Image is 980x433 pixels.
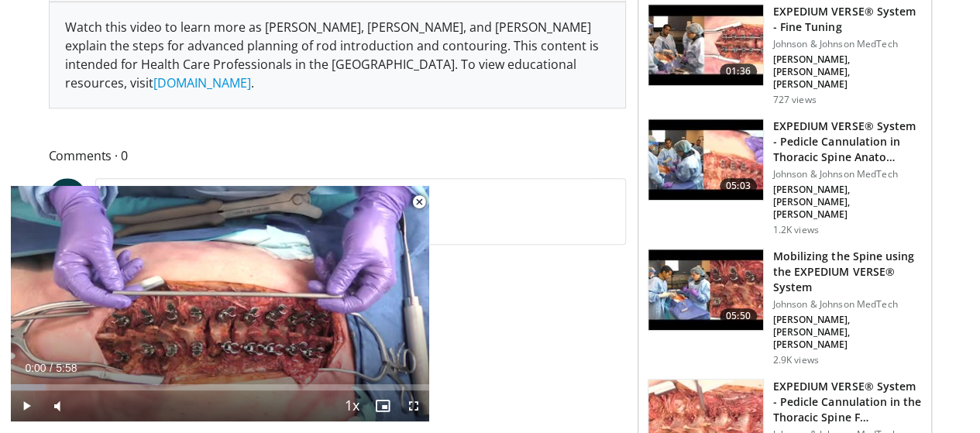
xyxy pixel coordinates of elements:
p: Johnson & Johnson MedTech [773,38,922,50]
p: [PERSON_NAME], [PERSON_NAME], [PERSON_NAME] [773,53,922,91]
h3: EXPEDIUM VERSE® System - Fine Tuning [773,4,922,35]
button: Enable picture-in-picture mode [367,390,398,421]
a: [DOMAIN_NAME] [153,74,251,91]
video-js: Video Player [11,186,429,422]
a: 05:03 EXPEDIUM VERSE® System - Pedicle Cannulation in Thoracic Spine Anato… Johnson & Johnson Med... [648,119,922,236]
a: A [49,178,86,215]
span: 01:36 [720,64,757,79]
img: 59997d44-fc9e-49cc-9120-79a0741a8cd9.150x105_q85_crop-smart_upscale.jpg [648,249,763,330]
h3: Mobilizing the Spine using the EXPEDIUM VERSE® System [773,249,922,295]
button: Play [11,390,42,421]
p: 1.2K views [773,224,819,236]
p: [PERSON_NAME], [PERSON_NAME], [PERSON_NAME] [773,314,922,351]
span: 5:58 [56,362,77,374]
button: Fullscreen [398,390,429,421]
span: Comments 0 [49,146,626,166]
p: Johnson & Johnson MedTech [773,298,922,311]
button: Playback Rate [336,390,367,421]
h3: EXPEDIUM VERSE® System - Pedicle Cannulation in Thoracic Spine Anato… [773,119,922,165]
p: 727 views [773,94,817,106]
p: 2.9K views [773,354,819,366]
a: 01:36 EXPEDIUM VERSE® System - Fine Tuning Johnson & Johnson MedTech [PERSON_NAME], [PERSON_NAME]... [648,4,922,106]
img: 887f0090-8c06-4202-84fe-3eaa57e2f71d.150x105_q85_crop-smart_upscale.jpg [648,5,763,85]
span: 0:00 [25,362,46,374]
button: Mute [42,390,73,421]
p: Johnson & Johnson MedTech [773,168,922,180]
a: 05:50 Mobilizing the Spine using the EXPEDIUM VERSE® System Johnson & Johnson MedTech [PERSON_NAM... [648,249,922,366]
span: 05:03 [720,178,757,194]
h3: EXPEDIUM VERSE® System - Pedicle Cannulation in the Thoracic Spine F… [773,379,922,425]
button: Close [404,186,435,218]
div: Progress Bar [11,384,429,390]
span: 05:50 [720,308,757,324]
span: / [50,362,53,374]
img: d79638fb-88e7-4329-8192-33a891e72c36.150x105_q85_crop-smart_upscale.jpg [648,119,763,200]
p: [PERSON_NAME], [PERSON_NAME], [PERSON_NAME] [773,184,922,221]
div: Watch this video to learn more as [PERSON_NAME], [PERSON_NAME], and [PERSON_NAME] explain the ste... [50,2,625,108]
